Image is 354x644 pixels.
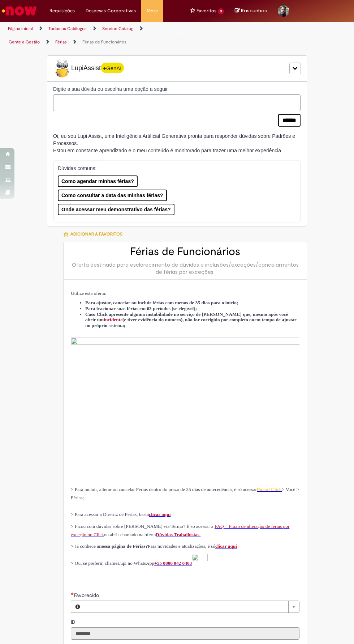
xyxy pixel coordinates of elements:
[85,312,288,323] span: Caso Click apresente alguma instabilidade no serviço de [PERSON_NAME] que, mesmo após você abrir ...
[257,486,282,492] a: Portal Click
[53,59,71,77] img: Lupi
[49,7,75,14] span: Requisições
[71,619,77,625] span: Somente leitura - ID
[71,560,117,566] span: > Ou, se preferir, chame
[71,487,299,517] span: > Você > Férias; > Para acessar a Diretriz de Férias, basta
[241,7,267,14] span: Rascunhos
[192,554,208,573] img: sys_attachment.do
[86,7,136,14] span: Despesas Corporativas
[53,132,301,154] div: Oi, eu sou Lupi Assist, uma Inteligência Artificial Generativa pronta para responder dúvidas sobr...
[215,543,237,549] a: clicar aqui
[84,601,299,613] a: Limpar campo Favorecido
[58,204,174,215] button: Onde acessar meu demonstrativo das férias?
[53,85,301,93] label: Digite a sua dúvida ou escolha uma opção a seguir
[104,317,122,322] a: incidente
[117,560,154,566] span: Lupi no WhatsApp
[47,55,307,81] div: LupiLupiAssist+GenAI
[71,261,299,276] div: Oferta destinada para esclarecimento de dúvidas e inclusões/exceções/cancelamentos de férias por ...
[102,26,133,31] a: Service Catalog
[5,22,172,49] ul: Trilhas de página
[218,8,224,14] span: 3
[104,532,156,537] span: ou abrir chamado na oferta
[9,39,40,45] a: Gente e Gestão
[154,560,192,566] span: +55 0800 042 0403
[101,63,124,73] span: +GenAI
[82,39,126,45] a: Férias de Funcionários
[63,226,126,242] button: Adicionar a Favoritos
[53,59,124,77] span: LupiAssist
[71,523,289,537] a: FAQ – Fluxo de alteração de férias por exceção no Click
[149,512,170,517] a: clicar aqui
[85,306,197,311] span: Para fracionar suas férias em 03 períodos (se elegível);
[71,601,84,613] button: Favorecido, Visualizar este registro
[199,532,200,537] span: .
[71,543,237,549] span: > Já conhece a Para novidades e atualizações, é só
[8,26,33,31] a: Página inicial
[235,7,267,14] a: No momento, sua lista de rascunhos tem 0 Itens
[99,543,148,549] strong: nossa página de Férias?
[71,627,299,640] input: ID
[71,487,257,492] span: > Para incluir, alterar ou cancelar Férias dentro do prazo de 35 dias de antecedência, é só acessar
[48,26,87,31] a: Todos os Catálogos
[154,560,208,566] a: +55 0800 042 0403
[58,165,293,172] p: Dúvidas comuns:
[71,524,289,537] span: FAQ – Fluxo de alteração de férias por exceção no Click
[85,317,297,328] strong: em tempo de ajustar no próprio sistema;
[71,246,299,258] h2: Férias de Funcionários
[74,592,100,598] span: Necessários - Favorecido
[257,487,282,492] span: Portal Click
[156,532,199,537] span: Dúvidas Trabalhistas
[71,291,106,296] span: Utilize esta oferta:
[71,618,77,626] label: Somente leitura - ID
[58,190,167,201] button: Como consultar a data das minhas férias?
[58,175,138,187] button: Como agendar minhas férias?
[55,39,67,45] a: Férias
[85,300,238,305] span: Para ajustar, cancelar ou incluir férias com menos de 35 dias para o início;
[1,4,38,18] img: ServiceNow
[197,7,216,14] span: Favoritos
[156,531,200,537] a: Dúvidas Trabalhistas.
[147,7,158,14] span: More
[71,592,74,595] span: Necessários
[71,524,213,529] span: > Ficou com dúvidas sobre [PERSON_NAME] via Termo? É só acessar a
[70,231,122,237] span: Adicionar a Favoritos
